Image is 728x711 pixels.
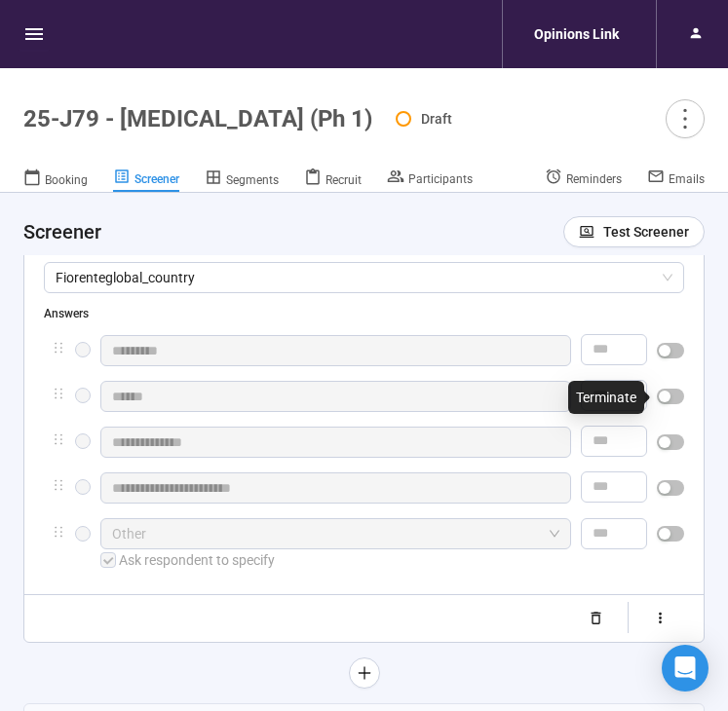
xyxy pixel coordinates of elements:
button: more [666,99,705,138]
span: Participants [408,172,473,186]
button: plus [349,657,380,689]
div: Answers [44,305,684,323]
span: Recruit [326,173,362,187]
label: Ask respondent to specify [100,552,275,568]
span: Booking [45,173,88,187]
span: Segments [226,173,279,187]
a: Screener [113,168,179,193]
span: Draft [421,111,452,127]
a: Emails [647,168,705,191]
a: Participants [387,168,473,191]
button: Test Screener [563,216,705,247]
span: holder [52,341,65,355]
span: Other [112,519,559,548]
span: holder [52,432,65,446]
div: holder [44,472,684,506]
h4: Screener [23,218,548,245]
h1: 25-J79 - [MEDICAL_DATA] (Ph 1) [23,105,372,132]
div: Open Intercom Messenger [662,645,709,692]
span: more [671,105,698,131]
span: Screener [134,172,179,186]
span: Test Screener [603,221,689,243]
div: Terminate [568,381,644,414]
span: holder [52,387,65,400]
span: holder [52,525,65,539]
div: holder [44,427,684,461]
span: fiorenteglobal_country [56,263,672,292]
div: Opinions Link [522,16,631,53]
span: Emails [669,172,705,186]
div: holderQuestionAttach fileAnswer typefiorenteglobal_countryAnswersholderholderholderholderholderOt... [23,57,705,643]
a: Segments [205,168,279,193]
div: holder [44,381,684,415]
a: Recruit [304,168,362,193]
span: Reminders [566,172,622,186]
a: Reminders [545,168,622,191]
div: holder [44,335,684,369]
span: holder [52,478,65,492]
a: Booking [23,168,88,193]
span: plus [356,664,371,680]
div: holderOther Ask respondent to specify [44,518,684,571]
